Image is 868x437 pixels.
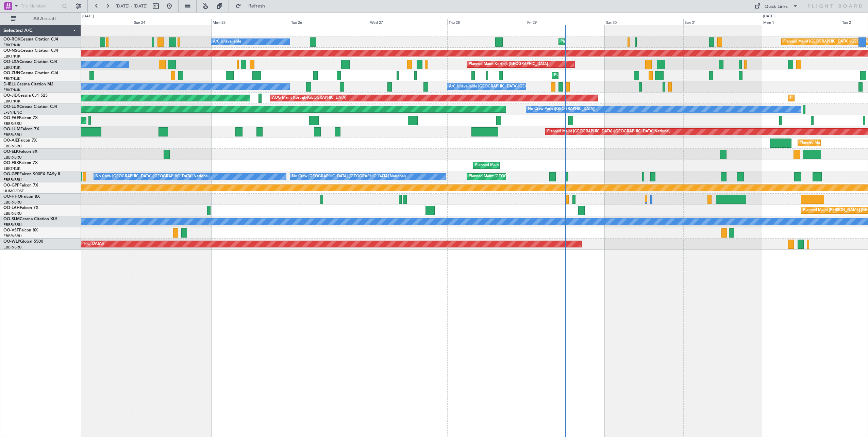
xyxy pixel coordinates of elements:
[3,233,22,239] a: EBBR/BRU
[3,139,18,143] span: OO-AIE
[116,3,148,9] span: [DATE] - [DATE]
[3,82,53,86] a: D-IBLUCessna Citation M2
[762,19,840,25] div: Mon 1
[3,228,38,232] a: OO-VSFFalcon 8X
[3,161,38,165] a: OO-FSXFalcon 7X
[3,99,20,104] a: EBKT/KJK
[765,3,788,10] div: Quick Links
[3,43,20,48] a: EBKT/KJK
[18,16,72,21] span: All Aircraft
[3,105,19,109] span: OO-LUX
[561,37,640,47] div: Planned Maint Kortrijk-[GEOGRAPHIC_DATA]
[3,60,19,64] span: OO-LXA
[3,183,38,188] a: OO-GPPFalcon 7X
[272,93,346,103] div: AOG Maint Kortrijk-[GEOGRAPHIC_DATA]
[3,172,60,176] a: OO-GPEFalcon 900EX EASy II
[3,49,58,53] a: OO-NSGCessna Citation CJ4
[3,105,57,109] a: OO-LUXCessna Citation CJ4
[3,172,19,176] span: OO-GPE
[3,166,20,171] a: EBKT/KJK
[475,160,554,171] div: Planned Maint Kortrijk-[GEOGRAPHIC_DATA]
[3,195,21,199] span: OO-HHO
[3,211,22,216] a: EBBR/BRU
[3,206,20,210] span: OO-LAH
[469,172,592,182] div: Planned Maint [GEOGRAPHIC_DATA] ([GEOGRAPHIC_DATA] National)
[554,70,633,81] div: Planned Maint Kortrijk-[GEOGRAPHIC_DATA]
[3,121,22,126] a: EBBR/BRU
[3,110,22,115] a: LFSN/ENC
[3,222,22,227] a: EBBR/BRU
[449,82,557,92] div: A/C Unavailable [GEOGRAPHIC_DATA]-[GEOGRAPHIC_DATA]
[605,19,683,25] div: Sat 30
[3,177,22,182] a: EBBR/BRU
[547,127,670,137] div: Planned Maint [GEOGRAPHIC_DATA] ([GEOGRAPHIC_DATA] National)
[763,14,774,19] div: [DATE]
[3,82,17,86] span: D-IBLU
[3,37,58,42] a: OO-ROKCessna Citation CJ4
[3,139,37,143] a: OO-AIEFalcon 7X
[3,228,19,232] span: OO-VSF
[3,150,19,154] span: OO-ELK
[3,183,19,188] span: OO-GPP
[3,240,20,244] span: OO-WLP
[3,54,20,59] a: EBKT/KJK
[211,19,290,25] div: Mon 25
[96,172,210,182] div: No Crew [GEOGRAPHIC_DATA] ([GEOGRAPHIC_DATA] National)
[3,116,38,120] a: OO-FAEFalcon 7X
[3,132,22,137] a: EBBR/BRU
[3,150,37,154] a: OO-ELKFalcon 8X
[469,59,548,69] div: Planned Maint Kortrijk-[GEOGRAPHIC_DATA]
[3,127,20,131] span: OO-LUM
[3,217,57,221] a: OO-SLMCessna Citation XLS
[447,19,526,25] div: Thu 28
[369,19,447,25] div: Wed 27
[3,127,39,131] a: OO-LUMFalcon 7X
[683,19,762,25] div: Sun 31
[3,155,22,160] a: EBBR/BRU
[3,76,20,81] a: EBKT/KJK
[3,65,20,70] a: EBKT/KJK
[3,116,19,120] span: OO-FAE
[3,161,19,165] span: OO-FSX
[7,13,74,24] button: All Aircraft
[3,49,20,53] span: OO-NSG
[3,71,20,75] span: OO-ZUN
[3,71,58,75] a: OO-ZUNCessna Citation CJ4
[751,1,801,12] button: Quick Links
[232,1,273,12] button: Refresh
[3,144,22,149] a: EBBR/BRU
[3,245,22,250] a: EBBR/BRU
[3,87,20,93] a: EBKT/KJK
[3,200,22,205] a: EBBR/BRU
[3,195,40,199] a: OO-HHOFalcon 8X
[213,37,241,47] div: A/C Unavailable
[3,240,43,244] a: OO-WLPGlobal 5500
[82,14,94,19] div: [DATE]
[243,4,271,9] span: Refresh
[54,19,132,25] div: Sat 23
[133,19,211,25] div: Sun 24
[3,94,18,98] span: OO-JID
[3,37,20,42] span: OO-ROK
[3,206,38,210] a: OO-LAHFalcon 7X
[3,94,48,98] a: OO-JIDCessna CJ1 525
[292,172,406,182] div: No Crew [GEOGRAPHIC_DATA] ([GEOGRAPHIC_DATA] National)
[21,1,60,11] input: Trip Number
[290,19,368,25] div: Tue 26
[3,60,57,64] a: OO-LXACessna Citation CJ4
[528,104,595,114] div: No Crew Paris ([GEOGRAPHIC_DATA])
[3,217,20,221] span: OO-SLM
[526,19,604,25] div: Fri 29
[3,189,24,194] a: UUMO/OSF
